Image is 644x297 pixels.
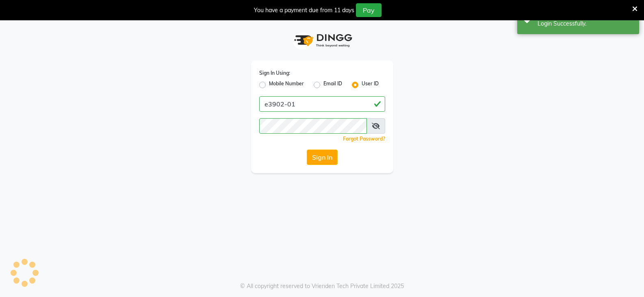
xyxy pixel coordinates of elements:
label: Sign In Using: [259,69,290,77]
label: Mobile Number [269,80,304,90]
a: Forgot Password? [343,136,385,142]
input: Username [259,118,367,134]
label: Email ID [323,80,342,90]
button: Sign In [307,150,338,165]
div: Login Successfully. [538,20,633,28]
label: User ID [362,80,379,90]
button: Pay [356,3,382,17]
div: You have a payment due from 11 days [254,6,354,15]
input: Username [259,96,385,112]
img: logo1.svg [290,28,355,52]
